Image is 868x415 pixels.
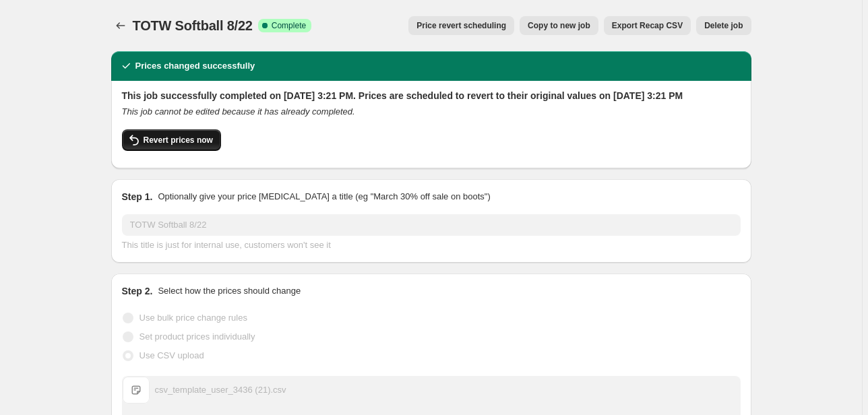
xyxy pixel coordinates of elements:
button: Revert prices now [122,129,221,151]
button: Price change jobs [111,16,130,35]
button: Export Recap CSV [604,16,691,35]
span: Revert prices now [144,135,213,146]
span: Price revert scheduling [416,20,506,31]
h2: Step 2. [122,284,153,298]
span: Use bulk price change rules [139,313,247,323]
input: 30% off holiday sale [122,214,741,236]
span: TOTW Softball 8/22 [133,18,253,33]
button: Delete job [696,16,751,35]
span: Use CSV upload [139,350,204,360]
i: This job cannot be edited because it has already completed. [122,106,355,117]
h2: Step 1. [122,190,153,203]
button: Price revert scheduling [408,16,514,35]
button: Copy to new job [520,16,598,35]
p: Optionally give your price [MEDICAL_DATA] a title (eg "March 30% off sale on boots") [158,190,490,203]
span: This title is just for internal use, customers won't see it [122,240,331,250]
h2: This job successfully completed on [DATE] 3:21 PM. Prices are scheduled to revert to their origin... [122,89,741,102]
p: Select how the prices should change [158,284,301,298]
span: Complete [272,20,306,31]
div: csv_template_user_3436 (21).csv [155,383,286,397]
span: Set product prices individually [139,331,255,342]
h2: Prices changed successfully [135,59,255,73]
span: Copy to new job [528,20,590,31]
span: Delete job [704,20,743,31]
span: Export Recap CSV [612,20,683,31]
